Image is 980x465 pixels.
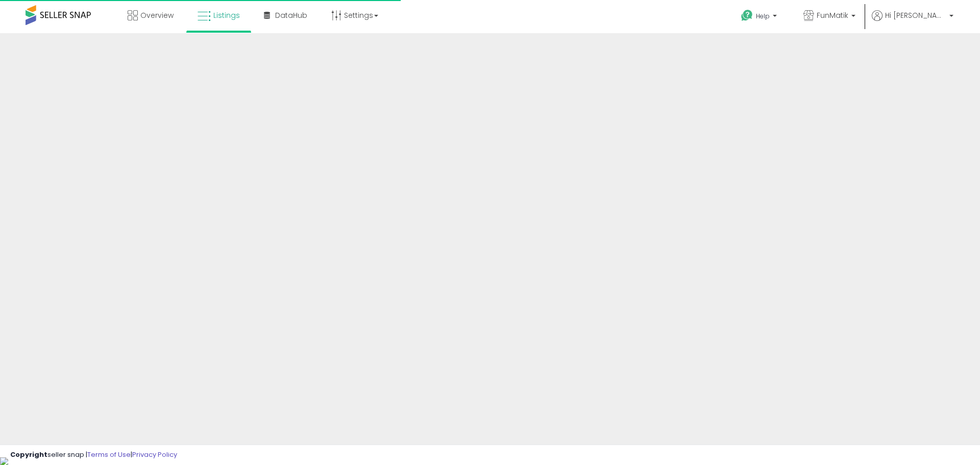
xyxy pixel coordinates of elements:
span: Listings [213,10,240,20]
strong: Copyright [10,450,47,459]
i: Get Help [741,9,753,22]
span: Help [756,12,770,20]
span: DataHub [275,10,307,20]
div: seller snap | | [10,450,177,460]
a: Privacy Policy [132,450,177,459]
a: Hi [PERSON_NAME] [872,10,953,33]
span: Hi [PERSON_NAME] [885,10,946,20]
span: Overview [140,10,174,20]
span: FunMatik [817,10,848,20]
a: Help [733,2,787,33]
a: Terms of Use [87,450,131,459]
